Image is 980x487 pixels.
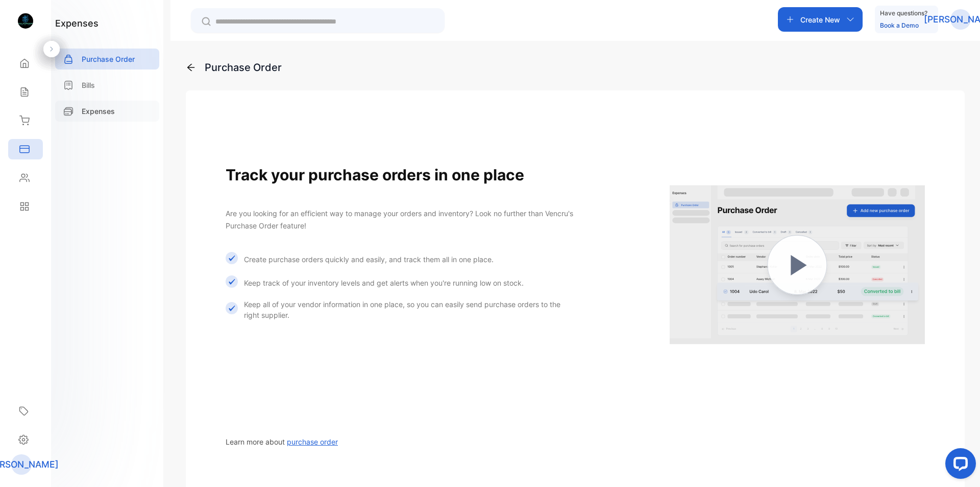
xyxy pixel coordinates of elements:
[670,137,925,392] img: purchase order gating
[226,275,238,288] img: Icon
[880,8,927,18] p: Have questions?
[55,75,159,96] a: Bills
[82,54,135,64] p: Purchase Order
[880,21,919,29] a: Book a Demo
[937,444,980,487] iframe: LiveChat chat widget
[285,437,338,446] a: purchase order
[244,254,494,265] p: Create purchase orders quickly and easily, and track them all in one place.
[55,49,159,69] a: Purchase Order
[800,14,840,25] p: Create New
[226,436,338,447] p: Learn more about
[226,302,238,314] img: Icon
[226,164,575,187] h1: Track your purchase orders in one place
[226,209,573,230] span: Are you looking for an efficient way to manage your orders and inventory? Look no further than Ve...
[244,299,575,320] p: Keep all of your vendor information in one place, so you can easily send purchase orders to the r...
[55,101,159,122] a: Expenses
[18,13,33,29] img: logo
[82,106,115,117] p: Expenses
[244,277,524,288] p: Keep track of your inventory levels and get alerts when you're running low on stock.
[55,16,99,30] h1: expenses
[778,7,863,32] button: Create New
[82,80,95,90] p: Bills
[670,137,925,396] a: purchase order gating
[950,7,971,32] button: [PERSON_NAME]
[205,60,282,75] div: Purchase Order
[226,252,238,264] img: Icon
[287,437,338,446] span: purchase order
